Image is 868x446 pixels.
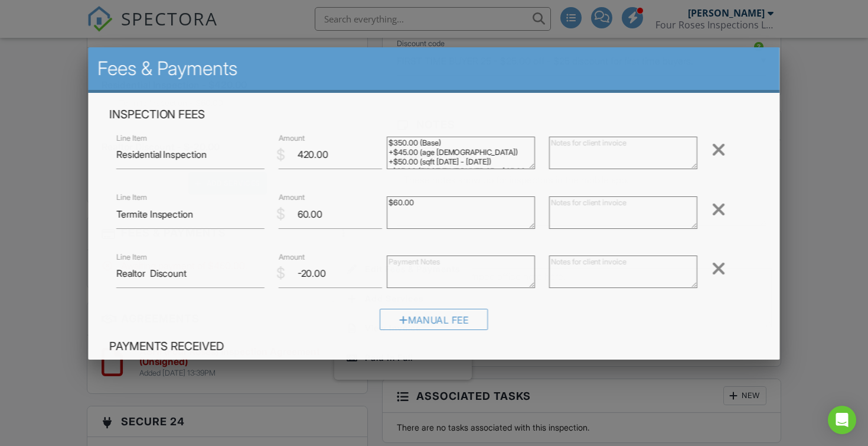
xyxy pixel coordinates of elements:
[276,204,285,224] div: $
[279,251,305,262] label: Amount
[279,133,305,144] label: Amount
[116,251,147,262] label: Line Item
[97,57,770,80] h2: Fees & Payments
[828,406,856,434] div: Open Intercom Messenger
[276,144,285,164] div: $
[116,133,147,144] label: Line Item
[387,196,535,228] textarea: $60.00
[380,317,488,329] a: Manual Fee
[116,192,147,203] label: Line Item
[109,339,759,354] h4: Payments Received
[387,137,535,169] textarea: $350.00 (Base) +$45.00 (age [DEMOGRAPHIC_DATA]) +$50.00 (sqft [DATE] - [DATE]) -$25.00 (FIRST TIM...
[276,263,285,283] div: $
[279,192,305,203] label: Amount
[380,309,488,330] div: Manual Fee
[109,107,759,122] h4: Inspection Fees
